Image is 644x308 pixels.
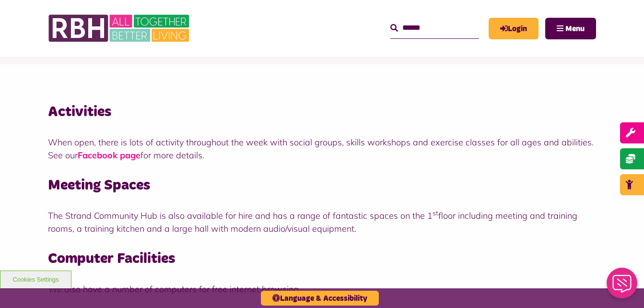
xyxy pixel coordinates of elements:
[261,291,379,306] button: Language & Accessibility
[48,249,596,268] h3: Computer Facilities
[78,150,141,161] a: Facebook page
[565,25,585,33] span: Menu
[48,103,596,121] h3: Activities
[390,18,479,38] input: Search
[48,283,596,296] p: We also have a number of computers for free internet browsing.
[601,265,644,308] iframe: Netcall Web Assistant for live chat
[48,10,192,47] img: RBH
[489,18,539,39] a: MyRBH
[48,209,596,235] p: The Strand Community Hub is also available for hire and has a range of fantastic spaces on the 1 ...
[48,176,596,195] h3: Meeting Spaces
[48,136,596,162] p: When open, there is lots of activity throughout the week with social groups, skills workshops and...
[545,18,596,39] button: Navigation
[433,209,438,217] sup: st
